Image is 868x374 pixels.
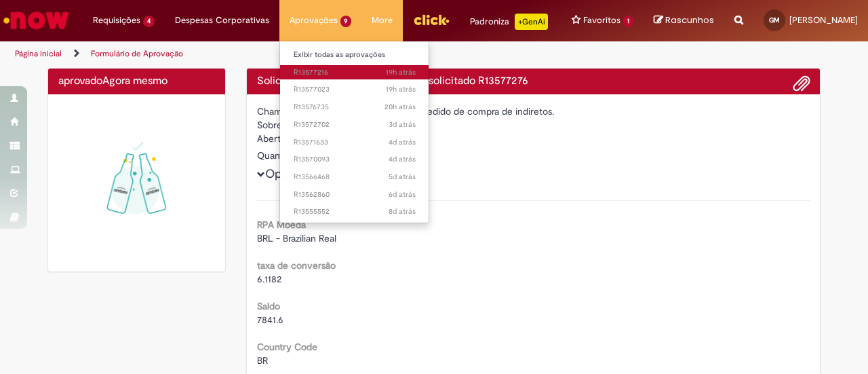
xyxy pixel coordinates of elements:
[413,10,450,30] img: click_logo_yellow_360x200.png
[102,74,167,88] time: 30/09/2025 08:57:15
[389,137,416,147] span: 4d atrás
[389,119,416,130] time: 27/09/2025 09:30:12
[1,7,71,34] img: ServiceNow
[58,75,215,88] h4: aprovado
[583,14,620,27] span: Favoritos
[257,273,281,285] span: 6.1182
[257,149,810,162] div: Quantidade 1
[93,14,140,27] span: Requisições
[280,187,429,202] a: Aberto R13562860 :
[294,154,416,165] span: R13570093
[389,172,416,182] span: 5d atrás
[654,14,714,27] a: Rascunhos
[257,341,317,353] b: Country Code
[665,14,714,26] span: Rascunhos
[789,14,858,26] span: [PERSON_NAME]
[372,14,393,27] span: More
[769,16,780,24] span: GM
[389,172,416,182] time: 25/09/2025 12:39:10
[294,172,416,183] span: R13566468
[389,154,416,164] span: 4d atrás
[290,14,338,27] span: Aprovações
[470,14,548,30] div: Padroniza
[257,259,336,272] b: taxa de conversão
[257,105,810,118] div: Chamado destinado para a geração de pedido de compra de indiretos.
[257,314,283,326] span: 7841.6
[257,118,810,132] div: Sobreaquecimento forno
[280,117,429,132] a: Aberto R13572702 :
[389,137,416,147] time: 26/09/2025 16:32:06
[294,102,416,113] span: R13576735
[389,189,416,200] time: 24/09/2025 12:36:29
[143,16,155,27] span: 4
[280,135,429,150] a: Aberto R13571633 :
[294,84,416,95] span: R13577023
[389,154,416,164] time: 26/09/2025 11:24:17
[257,354,268,367] span: BR
[91,48,183,59] a: Formulário de Aprovação
[10,41,568,67] ul: Trilhas de página
[389,189,416,200] span: 6d atrás
[294,189,416,200] span: R13562860
[257,232,336,244] span: BRL - Brazilian Real
[257,132,303,145] label: Aberto por
[386,67,416,77] time: 29/09/2025 14:22:47
[515,14,548,30] p: +GenAi
[340,16,352,27] span: 9
[280,204,429,219] a: Aberto R13555552 :
[386,84,416,94] span: 19h atrás
[58,105,215,261] img: sucesso_1.gif
[257,219,306,231] b: RPA Moeda
[294,206,416,217] span: R13555552
[15,48,62,59] a: Página inicial
[280,152,429,167] a: Aberto R13570093 :
[280,170,429,185] a: Aberto R13566468 :
[294,67,416,78] span: R13577216
[294,119,416,130] span: R13572702
[279,41,430,223] ul: Aprovações
[384,102,416,112] span: 20h atrás
[384,102,416,112] time: 29/09/2025 13:03:13
[623,16,633,27] span: 1
[280,48,429,62] a: Exibir todas as aprovações
[294,137,416,148] span: R13571633
[257,300,280,312] b: Saldo
[102,74,167,88] span: Agora mesmo
[280,100,429,115] a: Aberto R13576735 :
[280,65,429,80] a: Aberto R13577216 :
[280,82,429,97] a: Aberto R13577023 :
[389,206,416,217] time: 22/09/2025 14:31:49
[257,132,810,149] div: [PERSON_NAME]
[175,14,269,27] span: Despesas Corporativas
[257,75,810,88] h4: Solicitação de aprovação para Item solicitado R13577276
[386,67,416,77] span: 19h atrás
[389,206,416,217] span: 8d atrás
[389,119,416,130] span: 3d atrás
[386,84,416,94] time: 29/09/2025 13:52:53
